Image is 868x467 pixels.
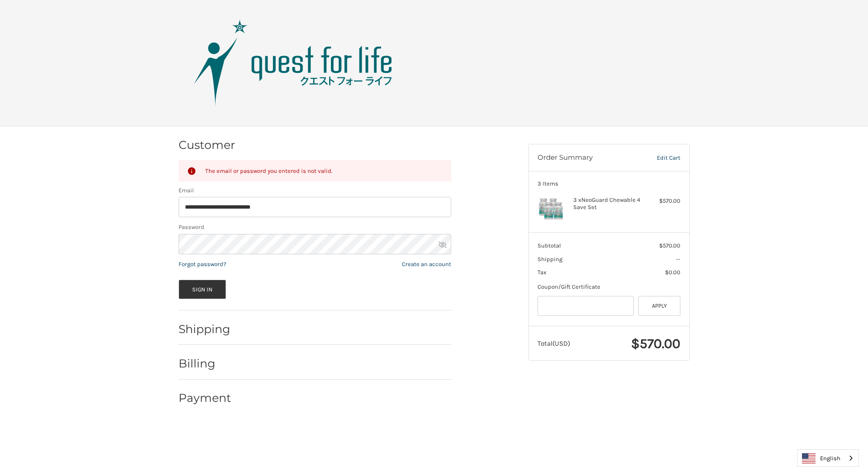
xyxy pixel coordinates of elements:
label: Email [179,186,451,195]
input: Gift Certificate or Coupon Code [538,296,634,316]
h2: Billing [179,357,231,371]
h3: 3 Items [538,180,680,187]
button: Sign In [179,280,226,299]
span: Shipping [538,256,562,262]
h2: Shipping [179,322,231,336]
span: $0.00 [665,269,680,276]
a: Create an account [402,261,451,267]
h4: 3 x NeoGuard Chewable 4 Save Set [573,196,642,211]
h2: Customer [179,138,235,152]
div: The email or password you entered is not valid. [205,166,443,176]
img: Quest Group [180,18,406,108]
h3: Order Summary [538,153,638,162]
a: English [797,450,859,467]
div: $570.00 [645,196,680,205]
a: Forgot password? [179,261,226,267]
span: Total (USD) [538,339,570,348]
div: Language [797,449,859,467]
button: Apply [638,296,681,316]
a: Edit Cart [638,153,680,162]
aside: Language selected: English [797,449,859,467]
div: Coupon/Gift Certificate [538,282,680,291]
span: $570.00 [631,335,680,352]
span: -- [676,256,680,262]
span: Subtotal [538,242,561,249]
h2: Payment [179,391,231,405]
label: Password [179,223,451,232]
span: Tax [538,269,547,276]
span: $570.00 [659,242,680,249]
